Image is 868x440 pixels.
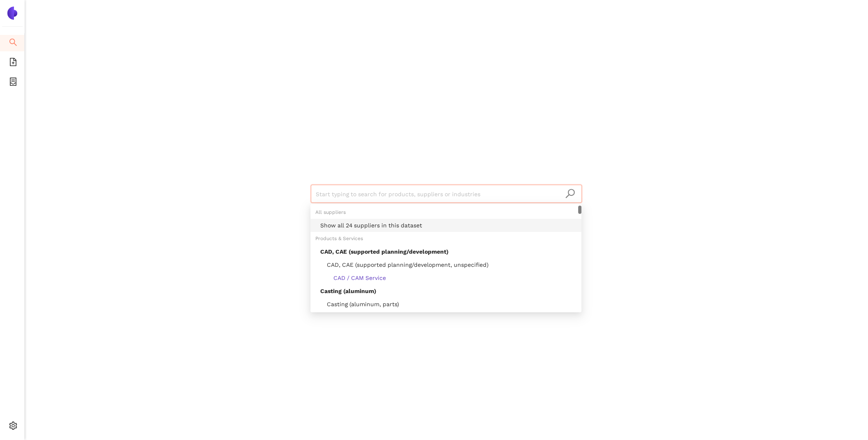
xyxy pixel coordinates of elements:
span: Casting (aluminum, parts) [320,301,399,307]
div: Show all 24 suppliers in this dataset [320,221,576,230]
div: Products & Services [310,232,581,245]
span: setting [9,419,17,435]
div: All suppliers [310,206,581,219]
span: search [9,35,17,52]
img: Logo [6,7,19,20]
span: CAD / CAM Service [320,275,386,281]
span: CAD, CAE (supported planning/development, unspecified) [320,261,489,268]
span: file-add [9,55,17,71]
span: Casting (aluminum) [320,288,376,294]
span: search [565,188,575,199]
span: container [9,75,17,91]
div: Show all 24 suppliers in this dataset [310,219,581,232]
span: CAD, CAE (supported planning/development) [320,248,448,255]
